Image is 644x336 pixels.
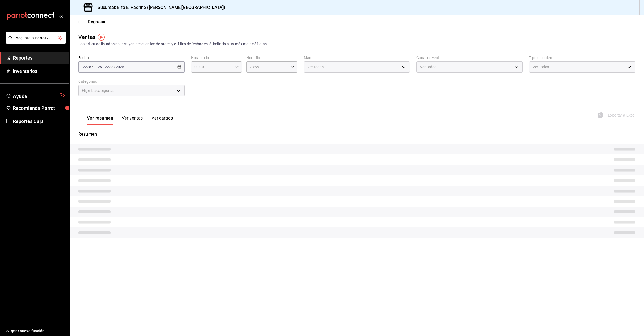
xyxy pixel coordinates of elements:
button: open_drawer_menu [59,14,63,18]
input: -- [111,65,114,69]
input: ---- [93,65,102,69]
button: Ver resumen [87,115,113,125]
span: Reportes [13,54,65,62]
input: ---- [115,65,125,69]
label: Hora fin [246,56,297,60]
span: / [114,65,115,69]
span: Ver todos [420,64,436,70]
label: Tipo de orden [529,56,635,60]
span: / [92,65,93,69]
button: Pregunta a Parrot AI [6,32,66,44]
p: Resumen [78,131,635,138]
button: Ver ventas [122,115,143,125]
input: -- [89,65,92,69]
span: Regresar [88,19,106,24]
button: Regresar [78,19,106,24]
label: Hora inicio [191,56,242,60]
img: Tooltip marker [98,34,105,41]
span: Elige las categorías [82,88,115,93]
span: Sugerir nueva función [6,328,65,334]
div: Los artículos listados no incluyen descuentos de orden y el filtro de fechas está limitado a un m... [78,41,635,47]
span: Pregunta a Parrot AI [14,35,58,41]
span: Recomienda Parrot [13,104,65,112]
span: / [109,65,111,69]
span: Ayuda [13,92,58,99]
label: Fecha [78,56,185,60]
div: navigation tabs [87,115,173,125]
span: Ver todos [533,64,549,70]
span: - [103,65,104,69]
span: / [87,65,89,69]
label: Canal de venta [416,56,523,60]
button: Ver cargos [152,115,173,125]
span: Reportes Caja [13,118,65,125]
h3: Sucursal: Bife El Padrino ([PERSON_NAME][GEOGRAPHIC_DATA]) [93,4,225,11]
input: -- [82,65,87,69]
div: Ventas [78,33,96,41]
input: -- [104,65,109,69]
a: Pregunta a Parrot AI [4,39,66,45]
span: Inventarios [13,67,65,75]
span: Ver todas [307,64,324,70]
label: Categorías [78,80,185,83]
label: Marca [304,56,410,60]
